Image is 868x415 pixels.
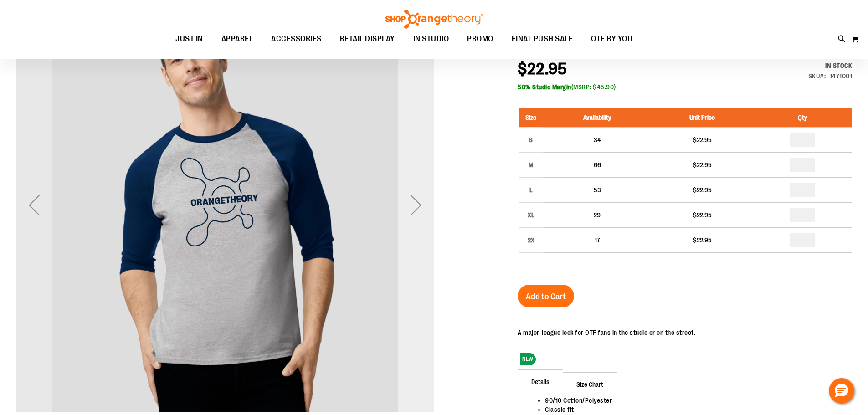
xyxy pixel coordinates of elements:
[518,369,563,393] span: Details
[503,29,582,50] a: FINAL PUSH SALE
[591,29,632,49] span: OTF BY YOU
[545,405,843,414] li: Classic fit
[594,211,601,219] span: 29
[262,29,331,50] a: ACCESSORIES
[512,29,573,49] span: FINAL PUSH SALE
[651,108,753,128] th: Unit Price
[458,29,503,50] a: PROMO
[331,29,404,50] a: RETAIL DISPLAY
[518,328,695,337] div: A major-league look for OTF fans in the studio or on the street.
[518,60,567,78] span: $22.95
[175,29,203,49] span: JUST IN
[518,285,574,307] button: Add to Cart
[595,236,600,244] span: 17
[594,161,601,169] span: 66
[524,183,538,197] div: L
[524,233,538,247] div: 2X
[830,72,853,81] div: 1471001
[656,185,748,195] div: $22.95
[545,396,843,405] li: 90/10 Cotton/Polyester
[340,29,395,49] span: RETAIL DISPLAY
[384,10,484,29] img: Shop Orangetheory
[563,372,617,396] span: Size Chart
[656,236,748,245] div: $22.95
[166,29,212,49] a: JUST IN
[656,160,748,169] div: $22.95
[582,29,642,50] a: OTF BY YOU
[518,83,571,91] b: 50% Studio Margin
[753,108,852,128] th: Qty
[518,82,852,92] div: (MSRP: $45.90)
[594,186,601,194] span: 53
[271,29,322,49] span: ACCESSORIES
[413,29,449,49] span: IN STUDIO
[520,353,536,365] span: NEW
[524,208,538,222] div: XL
[524,133,538,147] div: S
[212,29,262,50] a: APPAREL
[404,29,458,50] a: IN STUDIO
[524,158,538,172] div: M
[519,108,543,128] th: Size
[526,292,566,302] span: Add to Cart
[656,135,748,144] div: $22.95
[467,29,493,49] span: PROMO
[808,61,853,70] div: In stock
[543,108,652,128] th: Availability
[656,210,748,220] div: $22.95
[829,378,854,404] button: Hello, have a question? Let’s chat.
[808,61,853,70] div: Availability
[221,29,253,49] span: APPAREL
[808,72,826,80] strong: SKU
[594,136,601,143] span: 34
